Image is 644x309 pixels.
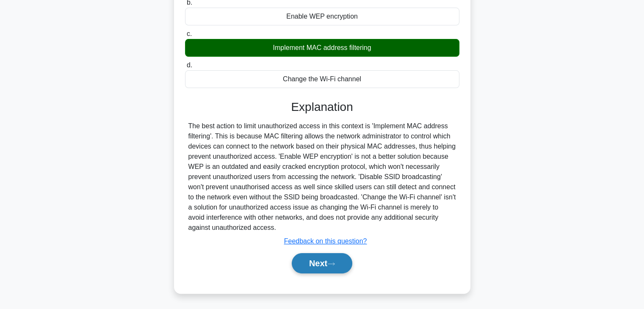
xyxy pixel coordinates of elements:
[292,253,352,273] button: Next
[185,39,459,57] div: Implement MAC address filtering
[190,100,454,114] h3: Explanation
[188,121,456,233] div: The best action to limit unauthorized access in this context is 'Implement MAC address filtering'...
[185,8,459,25] div: Enable WEP encryption
[187,30,192,37] span: c.
[185,70,459,88] div: Change the Wi-Fi channel
[187,61,192,69] span: d.
[284,237,367,245] a: Feedback on this question?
